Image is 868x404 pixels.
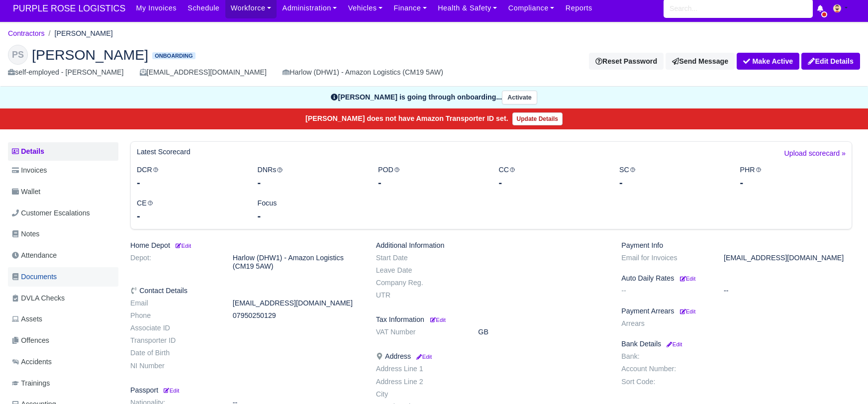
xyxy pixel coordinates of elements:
[621,241,852,250] h6: Payment Info
[491,164,612,190] div: CC
[283,67,443,78] div: Harlow (DHW1) - Amazon Logistics (CM19 5AW)
[0,37,868,87] div: Philip Sorby
[415,352,432,360] a: Edit
[428,315,446,323] a: Edit
[225,254,369,271] dd: Harlow (DHW1) - Amazon Logistics (CM19 5AW)
[12,207,90,219] span: Customer Escalations
[12,165,47,176] span: Invoices
[225,299,369,307] dd: [EMAIL_ADDRESS][DOMAIN_NAME]
[8,267,118,287] a: Documents
[716,254,860,262] dd: [EMAIL_ADDRESS][DOMAIN_NAME]
[123,254,225,271] dt: Depot:
[8,203,118,223] a: Customer Escalations
[162,386,179,394] a: Edit
[258,209,364,223] div: -
[12,293,65,304] span: DVLA Checks
[8,161,118,180] a: Invoices
[614,378,716,386] dt: Sort Code:
[369,328,471,336] dt: VAT Number
[8,142,118,161] a: Details
[369,365,471,373] dt: Address Line 1
[614,365,716,373] dt: Account Number:
[140,67,267,78] div: [EMAIL_ADDRESS][DOMAIN_NAME]
[174,241,191,249] a: Edit
[614,287,716,295] dt: --
[12,378,50,389] span: Trainings
[378,176,484,190] div: -
[8,67,124,78] div: self-employed - [PERSON_NAME]
[12,356,52,368] span: Accidents
[8,45,28,65] div: PS
[250,198,371,223] div: Focus
[8,289,118,308] a: DVLA Checks
[733,164,854,190] div: PHR
[502,91,537,105] button: Activate
[369,279,471,287] dt: Company Reg.
[123,362,225,370] dt: NI Number
[716,287,860,295] dd: --
[665,340,682,348] a: Edit
[12,271,57,283] span: Documents
[680,276,695,282] small: Edit
[258,176,364,190] div: -
[8,331,118,350] a: Offences
[8,374,118,393] a: Trainings
[369,266,471,275] dt: Leave Date
[123,311,225,320] dt: Phone
[621,340,852,348] h6: Bank Details
[123,349,225,357] dt: Date of Birth
[376,352,607,361] h6: Address
[8,29,45,37] a: Contractors
[369,254,471,262] dt: Start Date
[45,28,113,39] li: [PERSON_NAME]
[614,254,716,262] dt: Email for Invoices
[8,224,118,244] a: Notes
[129,164,250,190] div: DCR
[123,324,225,332] dt: Associate ID
[8,182,118,202] a: Wallet
[162,388,179,394] small: Edit
[250,164,371,190] div: DNRs
[471,328,614,336] dd: GB
[8,309,118,329] a: Assets
[8,246,118,265] a: Attendance
[621,274,852,283] h6: Auto Daily Rates
[619,176,725,190] div: -
[737,53,799,70] button: Make Active
[614,352,716,361] dt: Bank:
[612,164,733,190] div: SC
[12,228,39,240] span: Notes
[512,112,563,125] a: Update Details
[678,274,695,282] a: Edit
[376,315,607,324] h6: Tax Information
[801,53,860,70] a: Edit Details
[8,352,118,372] a: Accidents
[369,378,471,386] dt: Address Line 2
[152,52,195,60] span: Onboarding
[174,243,191,249] small: Edit
[130,287,361,295] h6: Contact Details
[123,299,225,307] dt: Email
[678,307,695,315] a: Edit
[130,386,361,395] h6: Passport
[129,198,250,223] div: CE
[369,291,471,300] dt: UTR
[665,341,682,347] small: Edit
[123,336,225,345] dt: Transporter ID
[666,53,735,70] a: Send Message
[818,356,868,404] iframe: Chat Widget
[32,48,148,62] span: [PERSON_NAME]
[225,311,369,320] dd: 07950250129
[137,209,243,223] div: -
[137,176,243,190] div: -
[430,317,446,323] small: Edit
[371,164,491,190] div: POD
[614,319,716,328] dt: Arrears
[12,250,57,261] span: Attendance
[621,307,852,315] h6: Payment Arrears
[12,186,40,198] span: Wallet
[499,176,605,190] div: -
[784,148,846,164] a: Upload scorecard »
[415,354,432,360] small: Edit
